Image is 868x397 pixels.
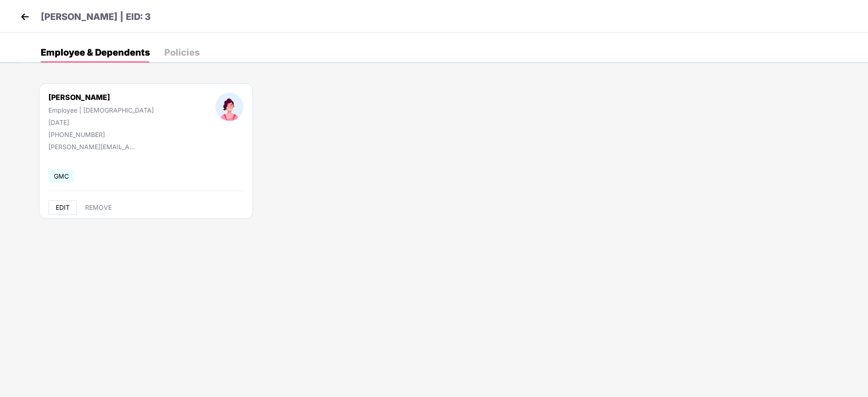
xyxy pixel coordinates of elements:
button: REMOVE [78,200,119,215]
img: profileImage [215,93,243,121]
span: EDIT [56,204,70,211]
div: [DATE] [48,118,154,126]
p: [PERSON_NAME] | EID: 3 [41,10,151,24]
div: Policies [164,48,200,57]
div: Employee & Dependents [41,48,150,57]
span: REMOVE [85,204,112,211]
div: Employee | [DEMOGRAPHIC_DATA] [48,106,154,114]
div: [PERSON_NAME] [48,93,154,102]
button: EDIT [48,200,77,215]
div: [PERSON_NAME][EMAIL_ADDRESS][DOMAIN_NAME] [48,143,139,151]
img: back [18,10,32,24]
div: [PHONE_NUMBER] [48,131,154,138]
span: GMC [48,170,74,183]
